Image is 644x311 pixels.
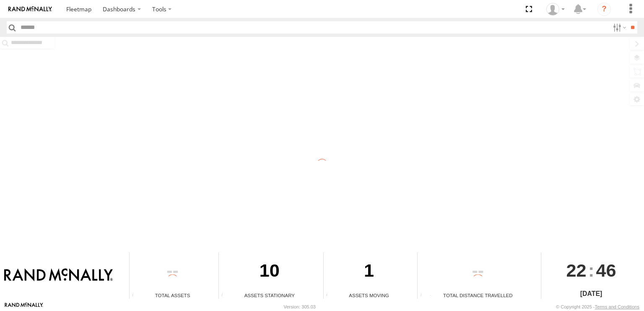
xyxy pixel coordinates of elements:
div: Total number of assets current stationary. [219,293,231,299]
div: Total number of assets current in transit. [324,293,336,299]
a: Visit our Website [5,303,43,311]
div: Total Assets [130,292,216,299]
label: Search Filter Options [610,21,628,34]
div: Valeo Dash [543,3,568,16]
img: Rand McNally [4,268,113,282]
div: © Copyright 2025 - [556,304,639,309]
div: 1 [324,252,415,292]
a: Terms and Conditions [595,304,639,309]
div: Assets Stationary [219,292,320,299]
div: : [541,252,641,288]
img: rand-logo.svg [8,6,52,12]
div: Version: 305.03 [284,304,316,309]
div: 10 [219,252,320,292]
i: ? [597,3,611,16]
div: Total Distance Travelled [418,292,538,299]
div: Total distance travelled by all assets within specified date range and applied filters [418,293,430,299]
span: 46 [596,252,616,288]
div: [DATE] [541,289,641,299]
div: Assets Moving [324,292,415,299]
div: Total number of Enabled Assets [130,293,142,299]
span: 22 [566,252,587,288]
